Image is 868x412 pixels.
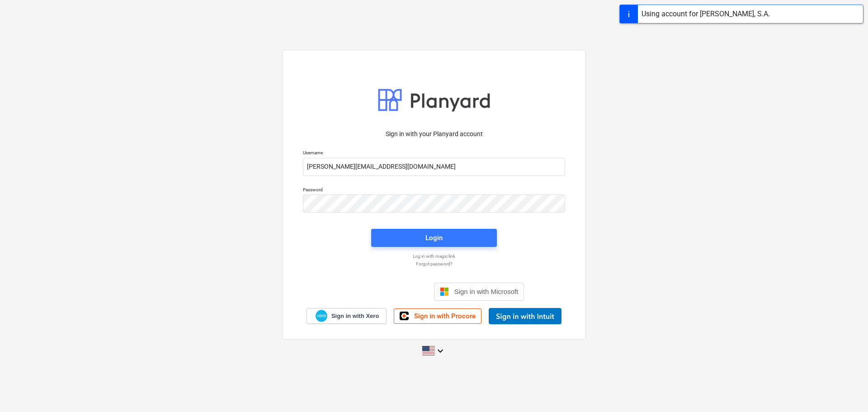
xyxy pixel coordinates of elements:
[303,158,565,176] input: Username
[414,312,476,320] span: Sign in with Procore
[303,129,565,139] p: Sign in with your Planyard account
[435,346,446,356] i: keyboard_arrow_down
[394,308,481,324] a: Sign in with Procore
[425,232,443,244] div: Login
[316,310,327,322] img: Xero logo
[642,9,770,19] div: Using account for [PERSON_NAME], S.A.
[440,287,449,296] img: Microsoft logo
[298,253,570,259] a: Log in with magic link
[331,312,379,320] span: Sign in with Xero
[340,282,431,302] iframe: Sign in with Google Button
[303,150,565,157] p: Username
[307,308,387,324] a: Sign in with Xero
[303,187,565,194] p: Password
[298,261,570,267] a: Forgot password?
[371,229,497,247] button: Login
[454,288,519,295] span: Sign in with Microsoft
